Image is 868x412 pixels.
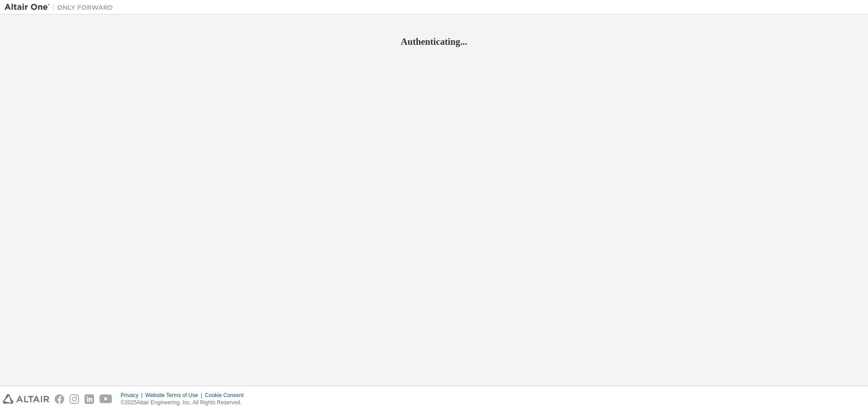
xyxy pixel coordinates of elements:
img: facebook.svg [55,394,64,404]
img: altair_logo.svg [3,394,49,404]
img: youtube.svg [99,394,113,404]
h2: Authenticating... [5,36,863,47]
div: Cookie Consent [205,392,249,399]
img: instagram.svg [70,394,79,404]
div: Privacy [121,392,145,399]
p: © 2025 Altair Engineering, Inc. All Rights Reserved. [121,399,249,407]
img: Altair One [5,3,118,12]
div: Website Terms of Use [145,392,205,399]
img: linkedin.svg [85,394,94,404]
